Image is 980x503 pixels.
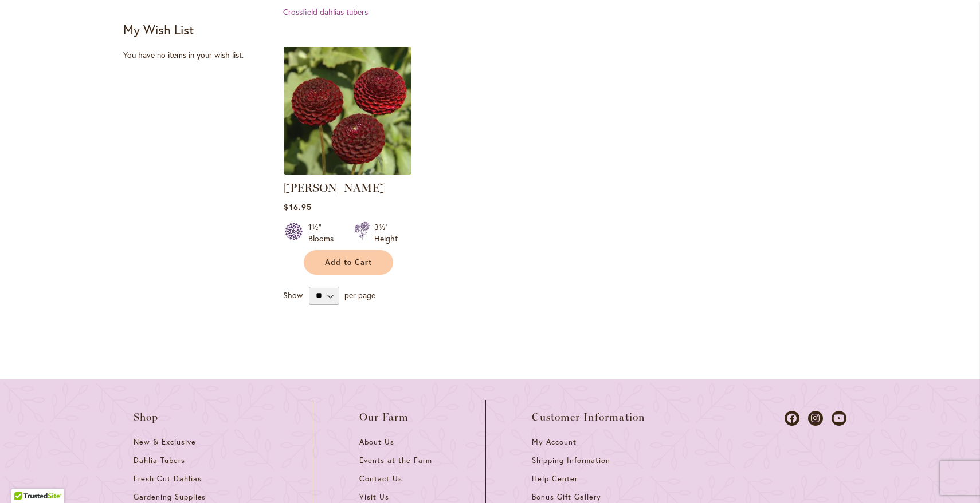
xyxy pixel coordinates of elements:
[359,474,402,484] span: Contact Us
[325,258,372,267] span: Add to Cart
[808,411,823,426] a: Dahlias on Instagram
[532,411,645,423] span: Customer Information
[134,456,185,465] span: Dahlia Tubers
[123,49,276,61] div: You have no items in your wish list.
[134,437,196,447] span: New & Exclusive
[785,411,799,426] a: Dahlias on Facebook
[9,462,41,494] iframe: Launch Accessibility Center
[304,250,393,275] button: Add to Cart
[359,456,432,465] span: Events at the Farm
[281,43,415,177] img: CROSSFIELD EBONY
[283,6,368,17] a: Crossfield dahlias tubers
[374,221,398,244] div: 3½' Height
[123,21,194,38] strong: My Wish List
[359,492,389,502] span: Visit Us
[532,456,610,465] span: Shipping Information
[532,492,601,502] span: Bonus Gift Gallery
[344,289,375,300] span: per page
[134,474,202,484] span: Fresh Cut Dahlias
[134,411,159,423] span: Shop
[532,437,577,447] span: My Account
[359,437,394,447] span: About Us
[532,474,578,484] span: Help Center
[284,201,311,212] span: $16.95
[308,221,340,244] div: 1½" Blooms
[284,181,386,195] a: [PERSON_NAME]
[284,166,411,177] a: CROSSFIELD EBONY
[359,411,409,423] span: Our Farm
[832,411,846,426] a: Dahlias on Youtube
[134,492,206,502] span: Gardening Supplies
[283,289,303,300] span: Show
